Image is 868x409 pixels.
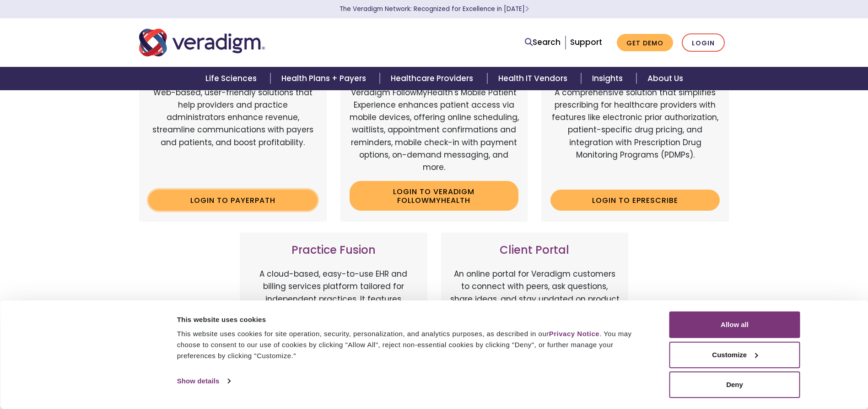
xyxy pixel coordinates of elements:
[380,67,487,90] a: Healthcare Providers
[636,67,694,90] a: About Us
[617,34,673,52] a: Get Demo
[270,67,380,90] a: Health Plans + Payers
[249,244,418,257] h3: Practice Fusion
[669,311,800,338] button: Allow all
[570,37,602,48] a: Support
[350,87,519,174] p: Veradigm FollowMyHealth's Mobile Patient Experience enhances patient access via mobile devices, o...
[550,190,720,211] a: Login to ePrescribe
[148,87,318,183] p: Web-based, user-friendly solutions that help providers and practice administrators enhance revenu...
[350,181,519,211] a: Login to Veradigm FollowMyHealth
[669,371,800,398] button: Deny
[148,190,318,211] a: Login to Payerpath
[194,67,270,90] a: Life Sciences
[682,33,725,52] a: Login
[340,5,529,13] a: The Veradigm Network: Recognized for Excellence in [DATE]Learn More
[249,268,418,343] p: A cloud-based, easy-to-use EHR and billing services platform tailored for independent practices. ...
[581,67,636,90] a: Insights
[525,5,529,13] span: Learn More
[487,67,581,90] a: Health IT Vendors
[177,374,230,388] a: Show details
[450,244,620,257] h3: Client Portal
[177,328,649,361] div: This website uses cookies for site operation, security, personalization, and analytics purposes, ...
[450,268,620,343] p: An online portal for Veradigm customers to connect with peers, ask questions, share ideas, and st...
[139,27,265,58] img: Veradigm logo
[525,36,561,49] a: Search
[177,314,649,325] div: This website uses cookies
[549,330,599,338] a: Privacy Notice
[669,342,800,368] button: Customize
[550,87,720,183] p: A comprehensive solution that simplifies prescribing for healthcare providers with features like ...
